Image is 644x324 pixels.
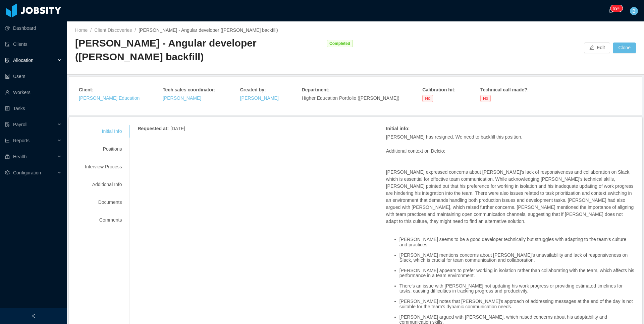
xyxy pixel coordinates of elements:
span: Higher Education Portfolio ([PERSON_NAME]) [302,95,399,101]
div: Positions [77,143,130,155]
i: icon: line-chart [5,138,10,143]
span: Completed [327,40,353,47]
span: [PERSON_NAME] - Angular developer ([PERSON_NAME] backfill) [139,27,278,33]
a: [PERSON_NAME] [163,95,201,101]
i: icon: solution [5,58,10,63]
a: Home [75,27,88,33]
i: icon: medicine-box [5,154,10,159]
button: Clone [613,43,636,53]
a: icon: pie-chartDashboard [5,21,62,35]
li: [PERSON_NAME] notes that [PERSON_NAME]'s approach of addressing messages at the end of the day is... [399,299,634,309]
sup: 245 [610,5,623,12]
strong: Department : [302,87,329,92]
div: Interview Process [77,161,130,173]
div: Additional Info [77,178,130,191]
li: [PERSON_NAME] appears to prefer working in isolation rather than collaborating with the team, whi... [399,268,634,278]
li: [PERSON_NAME] mentions concerns about [PERSON_NAME]'s unavailability and lack of responsiveness o... [399,253,634,263]
div: [PERSON_NAME] - Angular developer ([PERSON_NAME] backfill) [75,36,323,64]
span: B [632,7,635,15]
li: [PERSON_NAME] seems to be a good developer technically but struggles with adapting to the team's ... [399,237,634,247]
p: [PERSON_NAME] expressed concerns about [PERSON_NAME]'s lack of responsiveness and collaboration o... [386,169,634,225]
strong: Tech sales coordinator : [163,87,215,92]
span: Reports [13,138,30,143]
p: Additional context on Delcio: [386,148,634,162]
a: [PERSON_NAME] [240,95,279,101]
a: icon: robotUsers [5,70,62,83]
span: / [135,27,136,33]
a: [PERSON_NAME] Education [79,95,140,101]
strong: Technical call made? : [480,87,529,92]
span: No [422,95,433,102]
strong: Client : [79,87,94,92]
button: icon: editEdit [584,43,610,53]
span: / [90,27,92,33]
a: icon: auditClients [5,37,62,51]
span: No [480,95,491,102]
a: icon: userWorkers [5,86,62,99]
span: Allocation [13,58,34,63]
strong: Created by : [240,87,266,92]
div: Documents [77,196,130,209]
span: [DATE] [170,126,185,131]
i: icon: bell [608,8,613,13]
strong: Initial info : [386,126,410,131]
div: Initial Info [77,125,130,138]
p: [PERSON_NAME] has resigned. We need to backfill this position. [386,134,634,141]
a: icon: profileTasks [5,102,62,115]
span: Payroll [13,122,28,127]
div: Comments [77,214,130,226]
strong: Requested at : [138,126,169,131]
li: There's an issue with [PERSON_NAME] not updating his work progress or providing estimated timelin... [399,283,634,294]
span: Health [13,154,26,159]
i: icon: setting [5,170,10,175]
span: Configuration [13,170,41,175]
i: icon: file-protect [5,122,10,127]
strong: Calibration hit : [422,87,455,92]
a: Client Discoveries [94,27,132,33]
